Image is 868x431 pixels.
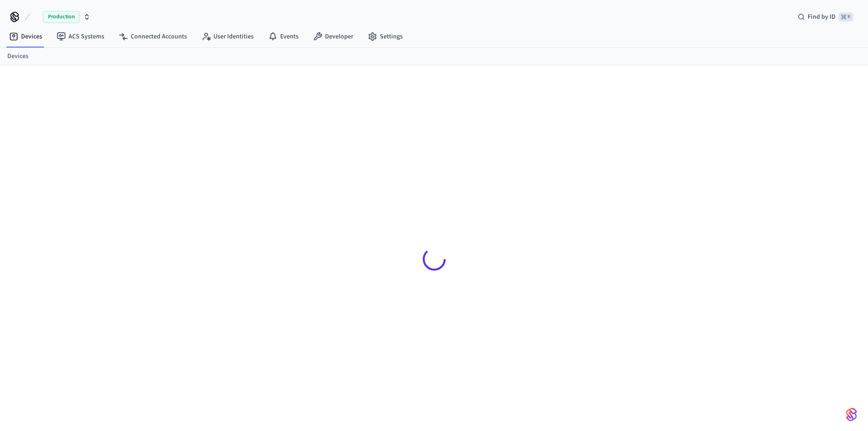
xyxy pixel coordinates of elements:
span: ⌘ K [838,12,853,21]
a: Devices [2,28,49,45]
a: User Identities [194,28,261,45]
a: Devices [7,52,28,61]
span: Find by ID [808,12,836,21]
span: Production [43,11,80,23]
a: Events [261,28,306,45]
a: ACS Systems [49,28,112,45]
a: Connected Accounts [112,28,194,45]
a: Developer [306,28,361,45]
a: Settings [361,28,410,45]
img: SeamLogoGradient.69752ec5.svg [846,407,857,422]
div: Find by ID⌘ K [790,9,861,25]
